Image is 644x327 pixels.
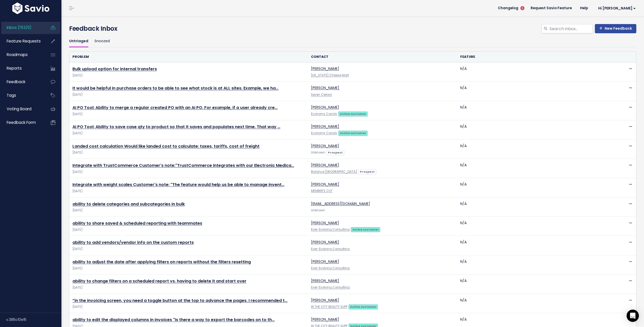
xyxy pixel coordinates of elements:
span: [DATE] [72,131,305,136]
a: Feedback form [1,117,42,128]
h4: Feedback Inbox [69,24,636,33]
span: Unknown [311,150,325,155]
a: Ever-Evolving Consulting [311,227,350,232]
span: [DATE] [72,246,305,252]
a: Prospect [326,150,344,155]
a: Economy Candy [311,112,337,116]
span: Voting Board [7,106,31,112]
a: ability to add vendors/vendor info on the custom reports [72,239,194,245]
span: Inbox (153/0) [7,25,31,30]
ul: Filter feature requests [69,35,636,47]
a: Ever-Evolving Consulting [311,285,350,289]
th: Problem [69,52,308,62]
a: Integrate with weight scales Customer's note: "The feature would help us be able to manage invent… [72,182,284,188]
a: ability to change filters on a scheduled report vs. having to delete it and start over [72,278,246,284]
td: N/A [457,178,606,197]
a: [PERSON_NAME] [311,85,339,90]
span: [DATE] [72,227,305,233]
a: [PERSON_NAME] [311,317,339,322]
span: Unknown [311,208,325,212]
span: Roadmaps [7,52,28,57]
img: logo-white.9d6f32f41409.svg [11,3,51,14]
strong: Active customer [340,112,366,116]
a: ability to delete categories and subcategories in bulk [72,201,185,207]
a: “in the invoicing screen, you need a toggle button at the top to advance the pages. I recommended t… [72,298,287,303]
a: Hi [PERSON_NAME] [592,4,640,12]
a: Active customer [348,304,378,309]
a: IN THE CITY BEAUTY SUPP [311,305,347,309]
span: 5 [520,6,524,10]
a: Feature Requests [1,35,42,47]
strong: Active customer [352,227,379,232]
a: Request Savio Feature [527,4,576,12]
td: N/A [457,82,606,101]
td: N/A [457,217,606,236]
a: Seven Cellars [311,93,332,97]
td: N/A [457,139,606,159]
span: Feedback form [7,120,36,125]
a: Active customer [351,227,380,232]
span: Changelog [498,6,518,10]
span: Reports [7,66,22,71]
span: [DATE] [72,266,305,271]
td: N/A [457,159,606,178]
div: v.385c10e15 [6,313,61,326]
span: [DATE] [72,92,305,97]
a: [PERSON_NAME] [311,259,339,264]
a: New Feedback [595,24,636,33]
span: [DATE] [72,169,305,175]
a: Snoozed [94,35,110,47]
div: Open Intercom Messenger [627,310,639,322]
a: [PERSON_NAME] [311,143,339,148]
a: Integrate with TrustCommerce Customer's note:"TrustCommerce integrates with our Electronic Medica… [72,162,294,168]
a: It would be helpful in purchase orders to be able to see what stock is at ALL sites. Example, we ha… [72,85,278,91]
a: Prospect [358,169,376,174]
th: Feature [457,52,606,62]
a: [PERSON_NAME] [311,298,339,303]
input: Search inbox... [549,24,593,33]
span: Hi [PERSON_NAME] [598,6,636,10]
td: N/A [457,120,606,139]
a: Bulk upload option for internal transfers [72,66,157,72]
a: [EMAIL_ADDRESS][DOMAIN_NAME] [311,201,370,206]
a: Active customer [338,130,368,135]
td: N/A [457,255,606,274]
span: [DATE] [72,304,305,310]
a: MEMBER'S CUT [311,189,332,193]
a: [US_STATE] Cheese Mart [311,73,349,77]
span: Feedback [7,79,25,84]
a: [PERSON_NAME] [311,220,339,225]
a: [PERSON_NAME] [311,278,339,283]
a: Feedback [1,76,42,88]
a: AI PO Tool: Ability to merge a regular created PO with an AI PO. For example, if a user already cre… [72,105,277,111]
a: Active customer [338,111,368,116]
span: [DATE] [72,208,305,213]
a: Help [576,4,592,12]
strong: Prospect [328,150,343,155]
strong: Active customer [340,131,366,135]
a: Untriaged [69,35,88,47]
a: [PERSON_NAME] [311,124,339,129]
td: N/A [457,294,606,313]
a: Voting Board [1,103,42,115]
span: [DATE] [72,285,305,290]
span: Tags [7,93,16,98]
a: [PERSON_NAME] [311,182,339,187]
a: Roadmaps [1,49,42,61]
span: [DATE] [72,73,305,78]
a: AI PO Tool: Ability to save case qty to product so that it saves and populates next time. That way … [72,124,280,130]
td: N/A [457,197,606,216]
a: [PERSON_NAME] [311,105,339,110]
a: Economy Candy [311,131,337,135]
span: Feature Requests [7,38,41,44]
td: N/A [457,275,606,294]
td: N/A [457,101,606,120]
a: [PERSON_NAME] [311,162,339,168]
td: N/A [457,62,606,82]
a: ability to adjust the date after applying filters on reports without the filters resetting [72,259,251,265]
a: Landed cost calculation Would like landed cost to calculate: taxes, tariffs, cost of freight [72,143,260,149]
strong: Prospect [360,170,375,174]
td: N/A [457,236,606,255]
a: ability to edit the displayed columns in invoices "Is there a way to export the barcodes on to th… [72,317,275,323]
a: [PERSON_NAME] [311,239,339,245]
